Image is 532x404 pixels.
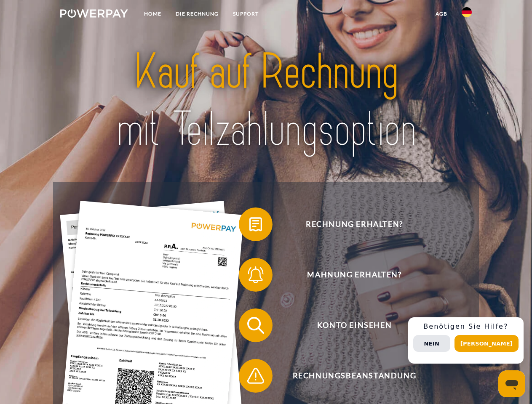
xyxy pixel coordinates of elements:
span: Mahnung erhalten? [251,258,457,292]
a: Home [137,6,168,21]
img: qb_bell.svg [245,264,266,285]
button: Rechnung erhalten? [239,207,458,241]
a: DIE RECHNUNG [168,6,226,21]
img: qb_bill.svg [245,214,266,235]
span: Rechnungsbeanstandung [251,359,457,393]
div: Schnellhilfe [408,317,524,364]
img: logo-powerpay-white.svg [60,9,128,18]
a: agb [428,6,454,21]
button: [PERSON_NAME] [454,335,519,352]
button: Konto einsehen [239,308,458,342]
img: qb_warning.svg [245,365,266,386]
span: Rechnung erhalten? [251,207,457,241]
h3: Benötigen Sie Hilfe? [413,322,519,331]
iframe: Schaltfläche zum Öffnen des Messaging-Fensters [498,370,525,397]
button: Rechnungsbeanstandung [239,359,458,393]
button: Nein [413,335,450,352]
img: qb_search.svg [245,315,266,336]
a: SUPPORT [226,6,266,21]
img: de [462,7,472,17]
span: Konto einsehen [251,308,457,342]
button: Mahnung erhalten? [239,258,458,292]
img: title-powerpay_de.svg [80,40,452,161]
